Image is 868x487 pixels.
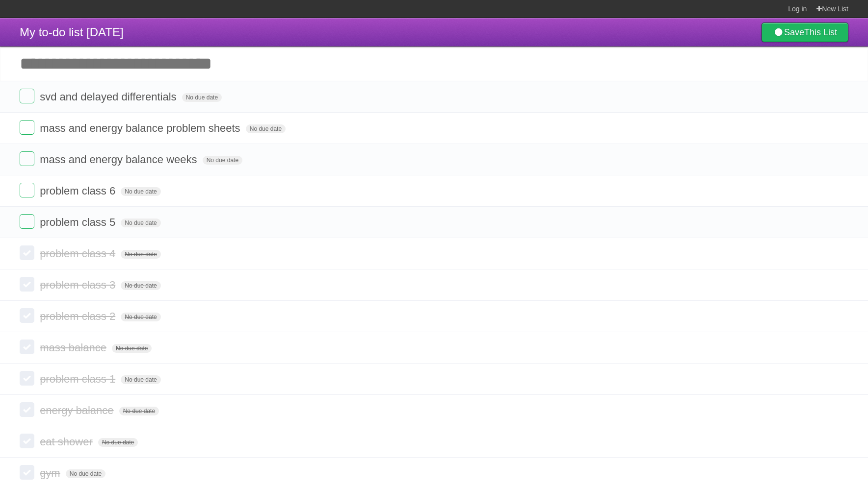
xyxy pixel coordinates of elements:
[121,375,160,384] span: No due date
[121,219,160,227] span: No due date
[20,214,34,229] label: Done
[40,91,179,103] span: svd and delayed differentials
[98,438,138,447] span: No due date
[121,187,160,196] span: No due date
[40,341,109,354] span: mass balance
[40,436,95,448] span: eat shower
[804,27,837,37] b: This List
[20,25,124,39] span: My to-do list [DATE]
[40,467,63,479] span: gym
[40,216,118,228] span: problem class 5
[246,124,286,133] span: No due date
[40,310,118,322] span: problem class 2
[40,185,118,197] span: problem class 6
[20,465,34,480] label: Done
[20,371,34,386] label: Done
[40,373,118,385] span: problem class 1
[203,156,242,165] span: No due date
[20,308,34,323] label: Done
[20,151,34,166] label: Done
[66,469,105,478] span: No due date
[121,313,160,321] span: No due date
[40,404,116,416] span: energy balance
[20,277,34,292] label: Done
[20,89,34,103] label: Done
[40,279,118,291] span: problem class 3
[40,122,242,134] span: mass and energy balance problem sheets
[20,183,34,197] label: Done
[20,340,34,354] label: Done
[112,344,152,353] span: No due date
[762,23,848,42] a: SaveThis List
[40,153,199,166] span: mass and energy balance weeks
[182,93,222,102] span: No due date
[20,402,34,417] label: Done
[121,250,160,259] span: No due date
[20,120,34,135] label: Done
[121,281,160,290] span: No due date
[20,245,34,260] label: Done
[40,247,118,260] span: problem class 4
[119,407,159,415] span: No due date
[20,434,34,448] label: Done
